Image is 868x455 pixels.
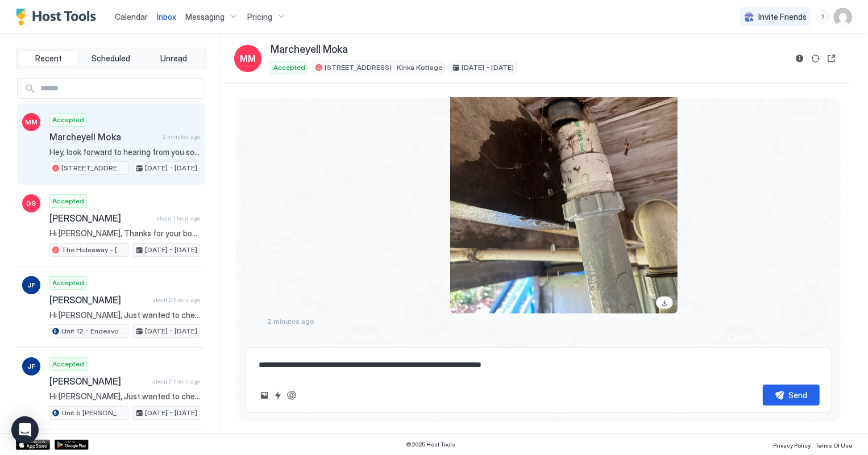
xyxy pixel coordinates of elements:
span: Unit 5 [PERSON_NAME] [61,408,126,418]
a: Google Play Store [55,440,89,450]
span: Inbox [157,12,176,22]
span: Accepted [52,196,84,206]
button: Quick reply [271,389,285,402]
span: Messaging [185,12,225,22]
button: Unread [143,51,203,66]
div: Open Intercom Messenger [11,416,39,444]
div: tab-group [16,48,206,69]
span: [DATE] - [DATE] [145,163,197,173]
span: Calendar [115,12,148,22]
span: JF [27,280,35,290]
span: Privacy Policy [773,442,811,449]
a: Download [656,297,673,309]
button: Scheduled Messages [726,335,832,350]
span: Unread [160,53,187,64]
span: Hi [PERSON_NAME], Thanks for your booking. Please come to [GEOGRAPHIC_DATA], [STREET_ADDRESS][PER... [49,228,200,239]
span: Terms Of Use [815,442,852,449]
button: ChatGPT Auto Reply [285,389,298,402]
span: Accepted [52,115,84,125]
a: Inbox [157,11,176,23]
span: MM [240,52,256,65]
a: Calendar [115,11,148,23]
span: Invite Friends [758,12,807,22]
div: User profile [834,8,852,26]
span: MM [25,117,38,127]
button: Reservation information [793,52,807,65]
button: Upload image [258,389,271,402]
span: [STREET_ADDRESS] · Kinka Kottage [325,62,442,73]
a: Host Tools Logo [16,9,101,26]
span: about 2 hours ago [152,296,200,303]
span: [PERSON_NAME] [49,375,148,387]
span: [DATE] - [DATE] [462,62,514,73]
span: Scheduled [92,53,131,64]
span: Pricing [247,12,272,22]
span: Accepted [52,278,84,288]
input: Input Field [36,79,205,98]
button: Send [763,385,820,406]
span: DS [27,198,36,208]
span: © 2025 Host Tools [406,441,456,448]
span: about 1 hour ago [156,215,200,222]
button: Open reservation [825,52,838,65]
div: menu [816,10,829,24]
span: Accepted [52,359,84,369]
div: Scheduled Messages [741,336,819,348]
div: Send [789,389,808,401]
span: The Hideaway - [STREET_ADDRESS] [61,245,126,255]
button: Scheduled [81,51,142,66]
span: Hey, look forward to hearing from you soon [49,147,200,157]
button: Recent [19,51,79,66]
div: View image [450,11,678,314]
span: [DATE] - [DATE] [145,326,197,336]
span: Hi [PERSON_NAME], Just wanted to check in and make sure you have everything you need? Hope you're... [49,310,200,320]
span: 2 minutes ago [267,317,314,325]
span: Accepted [273,62,305,73]
span: [DATE] - [DATE] [145,408,197,418]
span: [DATE] - [DATE] [145,245,197,255]
button: Sync reservation [809,52,823,65]
span: Hi [PERSON_NAME], Just wanted to check in and make sure you have everything you need? Hope you're... [49,391,200,402]
a: App Store [16,440,50,450]
a: Privacy Policy [773,439,811,450]
span: 2 minutes ago [163,133,200,140]
span: Marcheyell Moka [271,43,348,56]
span: Marcheyell Moka [49,131,158,143]
span: Unit 12 - Endeavour · Deluxe Studio - Unit 12 [61,326,126,336]
span: JF [27,361,35,371]
span: [STREET_ADDRESS] · Kinka Kottage [61,163,126,173]
span: [PERSON_NAME] [49,294,148,306]
span: Recent [35,53,62,64]
span: about 2 hours ago [152,378,200,385]
a: Terms Of Use [815,439,852,450]
span: [PERSON_NAME] [49,212,152,224]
